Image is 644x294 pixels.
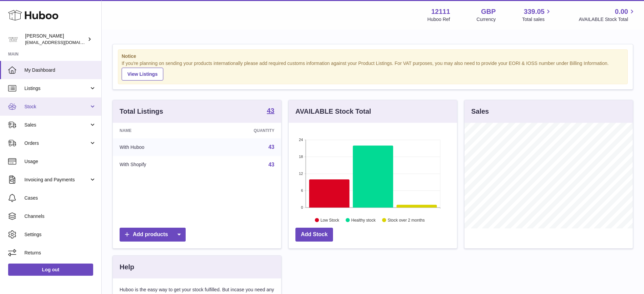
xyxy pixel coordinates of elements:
img: bronaghc@forestfeast.com [8,34,18,44]
span: Returns [24,250,96,256]
a: Add Stock [295,228,333,242]
a: Add products [120,228,186,242]
h3: Sales [471,107,489,116]
h3: Help [120,263,134,272]
a: Log out [8,264,93,276]
text: 12 [299,172,303,176]
a: 43 [268,162,274,167]
span: Orders [24,140,89,146]
div: Currency [477,16,496,23]
span: Total sales [522,16,552,23]
td: With Shopify [113,156,204,174]
text: 18 [299,155,303,159]
span: [EMAIL_ADDRESS][DOMAIN_NAME] [25,40,100,45]
span: Cases [24,195,96,201]
div: Huboo Ref [428,16,450,23]
span: Settings [24,231,96,238]
a: 43 [268,144,274,150]
text: Low Stock [320,218,339,222]
th: Quantity [204,123,281,138]
span: Usage [24,158,96,165]
a: View Listings [122,68,163,81]
h3: AVAILABLE Stock Total [295,107,371,116]
text: Stock over 2 months [388,218,424,222]
text: 0 [301,205,303,209]
th: Name [113,123,204,138]
strong: GBP [481,7,496,16]
a: 43 [267,107,274,115]
strong: 43 [267,107,274,114]
span: 0.00 [615,7,628,16]
span: Sales [24,122,89,128]
h3: Total Listings [120,107,163,116]
span: Stock [24,104,89,110]
div: If you're planning on sending your products internationally please add required customs informati... [122,60,624,81]
td: With Huboo [113,138,204,156]
strong: 12111 [431,7,450,16]
strong: Notice [122,53,624,60]
text: 6 [301,188,303,193]
span: Listings [24,85,89,92]
span: Invoicing and Payments [24,177,89,183]
span: AVAILABLE Stock Total [579,16,636,23]
text: 24 [299,138,303,142]
div: [PERSON_NAME] [25,33,86,46]
a: 339.05 Total sales [522,7,552,23]
span: My Dashboard [24,67,96,73]
text: Healthy stock [351,218,376,222]
span: Channels [24,213,96,220]
a: 0.00 AVAILABLE Stock Total [579,7,636,23]
span: 339.05 [524,7,544,16]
